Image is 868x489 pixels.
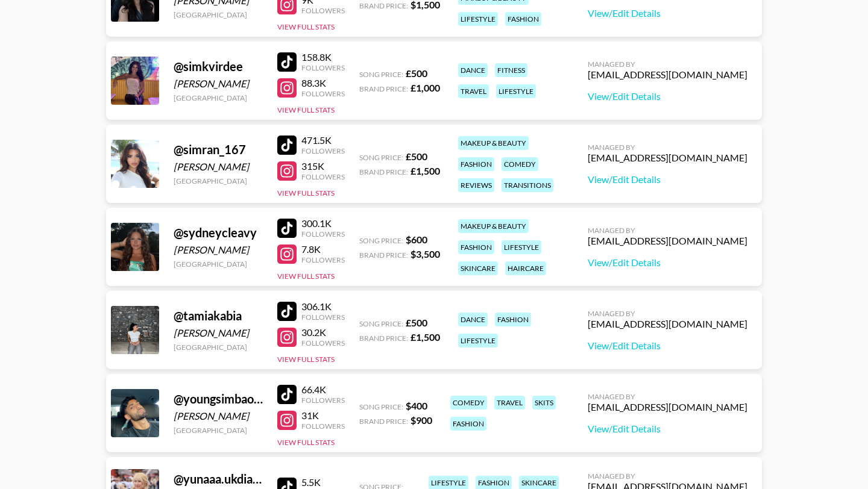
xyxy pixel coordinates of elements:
div: @ simran_167 [174,142,263,157]
div: dance [458,63,488,77]
div: fashion [450,417,486,431]
div: fashion [505,12,541,26]
div: lifestyle [458,12,498,26]
span: Brand Price: [359,251,408,260]
div: lifestyle [458,334,498,347]
div: 88.3K [301,77,345,89]
a: View/Edit Details [588,173,747,185]
div: Followers [301,172,345,181]
div: Followers [301,396,345,405]
div: fitness [495,63,527,77]
div: [GEOGRAPHIC_DATA] [174,426,263,435]
span: Song Price: [359,153,403,162]
div: Managed By [588,143,747,152]
div: Followers [301,229,345,238]
div: 471.5K [301,134,345,146]
div: makeup & beauty [458,136,529,150]
div: @ youngsimbaofficial [174,391,263,406]
div: lifestyle [496,84,536,98]
div: comedy [502,157,538,171]
div: Managed By [588,472,747,481]
div: [EMAIL_ADDRESS][DOMAIN_NAME] [588,235,747,247]
div: @ sydneycleavy [174,225,263,240]
div: Followers [301,422,345,431]
div: 306.1K [301,301,345,313]
div: Followers [301,338,345,347]
div: 300.1K [301,217,345,229]
span: Brand Price: [359,334,408,343]
div: [GEOGRAPHIC_DATA] [174,260,263,269]
div: makeup & beauty [458,219,529,233]
div: @ simkvirdee [174,59,263,74]
div: reviews [458,178,494,192]
div: 5.5K [301,476,345,488]
div: skincare [458,261,498,275]
span: Brand Price: [359,167,408,176]
div: transitions [502,178,553,192]
a: View/Edit Details [588,340,747,352]
div: [GEOGRAPHIC_DATA] [174,343,263,352]
div: Followers [301,255,345,264]
div: fashion [458,157,494,171]
span: Brand Price: [359,417,408,426]
span: Song Price: [359,236,403,245]
div: 66.4K [301,384,345,396]
span: Brand Price: [359,1,408,10]
a: View/Edit Details [588,7,747,19]
div: 31K [301,410,345,422]
strong: £ 500 [406,67,427,79]
div: 7.8K [301,243,345,255]
div: [GEOGRAPHIC_DATA] [174,176,263,185]
div: @ yunaaa.ukdiaries [174,472,263,487]
a: View/Edit Details [588,90,747,102]
strong: £ 500 [406,317,427,328]
strong: $ 900 [410,414,432,426]
div: fashion [495,313,531,326]
div: [PERSON_NAME] [174,410,263,422]
div: Followers [301,63,345,72]
div: Managed By [588,60,747,69]
div: lifestyle [502,240,541,254]
div: haircare [505,261,546,275]
div: [EMAIL_ADDRESS][DOMAIN_NAME] [588,401,747,413]
button: View Full Stats [277,188,335,198]
a: View/Edit Details [588,257,747,269]
div: travel [494,396,525,410]
div: travel [458,84,489,98]
div: Managed By [588,309,747,318]
strong: £ 1,500 [410,165,440,176]
span: Song Price: [359,70,403,79]
div: Followers [301,313,345,322]
button: View Full Stats [277,22,335,31]
div: Followers [301,6,345,15]
div: [PERSON_NAME] [174,78,263,90]
strong: £ 500 [406,151,427,162]
button: View Full Stats [277,105,335,114]
div: [EMAIL_ADDRESS][DOMAIN_NAME] [588,318,747,330]
button: View Full Stats [277,355,335,364]
div: [PERSON_NAME] [174,244,263,256]
div: 30.2K [301,326,345,338]
strong: $ 3,500 [410,248,440,260]
div: [EMAIL_ADDRESS][DOMAIN_NAME] [588,152,747,164]
span: Brand Price: [359,84,408,93]
div: Managed By [588,226,747,235]
strong: $ 600 [406,234,427,245]
div: comedy [450,396,487,410]
div: fashion [458,240,494,254]
div: 158.8K [301,51,345,63]
button: View Full Stats [277,438,335,447]
a: View/Edit Details [588,423,747,435]
div: [EMAIL_ADDRESS][DOMAIN_NAME] [588,69,747,81]
div: skits [532,396,556,410]
div: Followers [301,146,345,155]
strong: £ 1,500 [410,331,440,343]
div: Managed By [588,392,747,401]
button: View Full Stats [277,272,335,281]
div: Followers [301,89,345,98]
div: [GEOGRAPHIC_DATA] [174,10,263,19]
span: Song Price: [359,402,403,411]
strong: $ 400 [406,400,427,411]
div: @ tamiakabia [174,308,263,323]
div: [GEOGRAPHIC_DATA] [174,93,263,102]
